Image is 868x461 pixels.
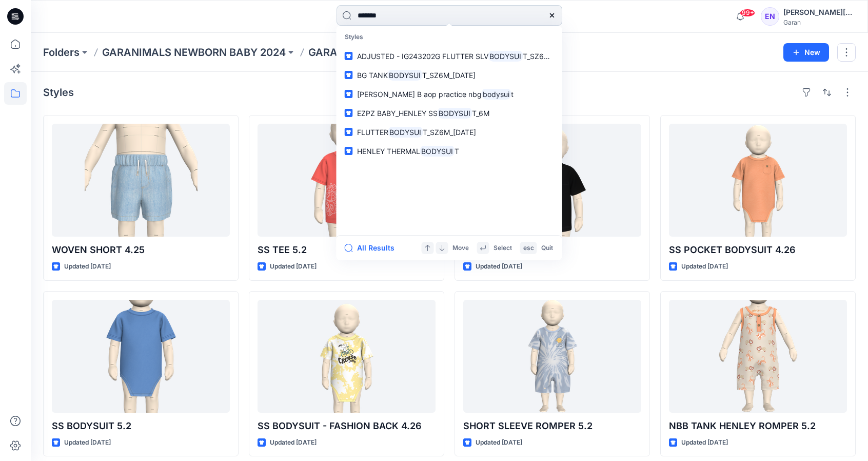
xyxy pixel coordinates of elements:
mark: BODYSUI [438,107,472,119]
a: Folders [43,45,80,60]
a: FLUTTERBODYSUIT_SZ6M_[DATE] [339,123,560,142]
span: 99+ [740,9,755,17]
mark: BODYSUI [388,69,423,81]
div: EN [761,7,779,26]
mark: BODYSUI [488,50,523,62]
p: SS POCKET BODYSUIT 4.26 [669,243,847,257]
p: Updated [DATE] [64,261,111,272]
mark: BODYSUI [388,126,423,138]
span: T_6M [472,109,489,118]
span: [PERSON_NAME] B aop practice nbg [357,90,482,99]
span: EZPZ BABY_HENLEY SS [357,109,438,118]
span: t [511,90,514,99]
span: ADJUSTED - IG243202G FLUTTER SLV [357,52,488,61]
a: HENLEY THERMALBODYSUIT [339,142,560,161]
p: SS TEE 5.2 [258,243,436,257]
p: SHORT SLEEVE ROMPER 5.2 [463,419,641,433]
a: [PERSON_NAME] B aop practice nbgbodysuit [339,85,560,104]
a: ADJUSTED - IG243202G FLUTTER SLVBODYSUIT_SZ6M_[DATE] [339,47,560,66]
p: Updated [DATE] [270,437,317,448]
a: SHORT SLEEVE ROMPER 5.2 [463,300,641,413]
span: BG TANK [357,71,388,80]
p: Updated [DATE] [270,261,317,272]
a: GARANIMALS NEWBORN BABY 2024 [102,45,286,60]
a: BG TANKBODYSUIT_SZ6M_[DATE] [339,66,560,85]
p: Select [494,243,512,254]
div: [PERSON_NAME][DATE] [783,6,855,18]
a: SS TEE 5.2 [258,124,436,237]
span: T_SZ6M_[DATE] [423,128,476,137]
p: WOVEN SHORT 4.25 [52,243,230,257]
button: New [783,43,829,62]
p: Updated [DATE] [681,261,728,272]
p: Styles [339,28,560,47]
span: T_SZ6M_[DATE] [422,71,476,80]
a: WOVEN SHORT 4.25 [52,124,230,237]
a: SS POCKET BODYSUIT 4.26 [669,124,847,237]
a: EZPZ BABY_HENLEY SSBODYSUIT_6M [339,104,560,123]
p: NBB TANK HENLEY ROMPER 5.2 [669,419,847,433]
mark: BODYSUI [420,145,455,157]
p: Updated [DATE] [476,261,522,272]
p: Updated [DATE] [64,437,111,448]
p: SS BODYSUIT 5.2 [52,419,230,433]
span: T [455,147,459,156]
mark: bodysui [482,88,511,100]
p: Updated [DATE] [476,437,522,448]
p: esc [523,243,534,254]
div: Garan [783,18,855,26]
a: SS BODYSUIT - FASHION BACK 4.26 [258,300,436,413]
p: GARANIMALS NB BOY SP24 [308,45,447,60]
span: T_SZ6M_[DATE] [523,52,576,61]
a: SS BODYSUIT 5.2 [52,300,230,413]
p: SS BODYSUIT - FASHION BACK 4.26 [258,419,436,433]
p: Quit [541,243,553,254]
button: All Results [345,242,401,254]
p: Updated [DATE] [681,437,728,448]
span: HENLEY THERMAL [357,147,420,156]
p: Move [452,243,469,254]
h4: Styles [43,86,74,99]
span: FLUTTER [357,128,388,137]
a: NBB TANK HENLEY ROMPER 5.2 [669,300,847,413]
